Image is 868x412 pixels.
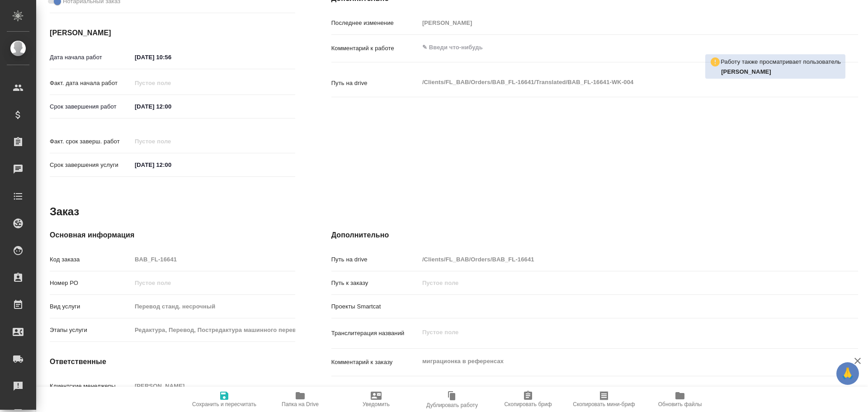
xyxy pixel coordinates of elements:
input: Пустое поле [419,276,814,289]
input: Пустое поле [419,16,814,29]
button: Скопировать бриф [490,387,566,412]
span: 🙏 [840,364,855,383]
h2: Заказ [50,204,79,219]
button: Уведомить [338,387,414,412]
p: Путь к заказу [331,279,419,288]
span: Дублировать работу [426,402,478,408]
input: ✎ Введи что-нибудь [132,100,211,113]
p: Работу также просматривает пользователь [721,57,841,66]
p: Номер РО [50,279,132,288]
button: Обновить файлы [642,387,718,412]
textarea: миграционка в референсах [419,354,814,369]
button: Скопировать мини-бриф [566,387,642,412]
span: Скопировать мини-бриф [573,401,635,407]
p: Соловкова Екатерина [721,67,841,76]
input: Пустое поле [419,253,814,266]
h4: [PERSON_NAME] [50,28,295,38]
input: Пустое поле [132,300,295,313]
h4: Ответственные [50,356,295,367]
p: Путь на drive [331,79,419,88]
b: [PERSON_NAME] [721,68,771,75]
input: Пустое поле [132,323,295,336]
p: Транслитерация названий [331,329,419,338]
button: 🙏 [836,362,859,385]
input: Пустое поле [132,379,295,393]
input: Пустое поле [132,276,295,289]
p: Путь на drive [331,255,419,264]
h4: Дополнительно [331,230,858,241]
h4: Основная информация [50,230,295,241]
span: Обновить файлы [658,401,702,407]
button: Папка на Drive [262,387,338,412]
span: Папка на Drive [282,401,319,407]
button: Дублировать работу [414,387,490,412]
p: Последнее изменение [331,19,419,28]
input: Пустое поле [132,76,211,90]
p: Код заказа [50,255,132,264]
span: Сохранить и пересчитать [192,401,256,407]
span: Скопировать бриф [504,401,552,407]
p: Вид услуги [50,302,132,311]
p: Клиентские менеджеры [50,382,132,391]
p: Срок завершения работ [50,102,132,111]
p: Срок завершения услуги [50,161,132,170]
p: Факт. дата начала работ [50,79,132,88]
span: Уведомить [363,401,390,407]
button: Сохранить и пересчитать [186,387,262,412]
input: ✎ Введи что-нибудь [132,158,211,171]
p: Факт. срок заверш. работ [50,137,132,146]
input: ✎ Введи что-нибудь [132,51,211,64]
p: Этапы услуги [50,326,132,335]
p: Комментарий к заказу [331,358,419,367]
p: Комментарий к работе [331,44,419,53]
textarea: /Clients/FL_BAB/Orders/BAB_FL-16641/Translated/BAB_FL-16641-WK-004 [419,75,814,90]
p: Проекты Smartcat [331,302,419,311]
p: Дата начала работ [50,53,132,62]
input: Пустое поле [132,253,295,266]
input: Пустое поле [132,135,211,148]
